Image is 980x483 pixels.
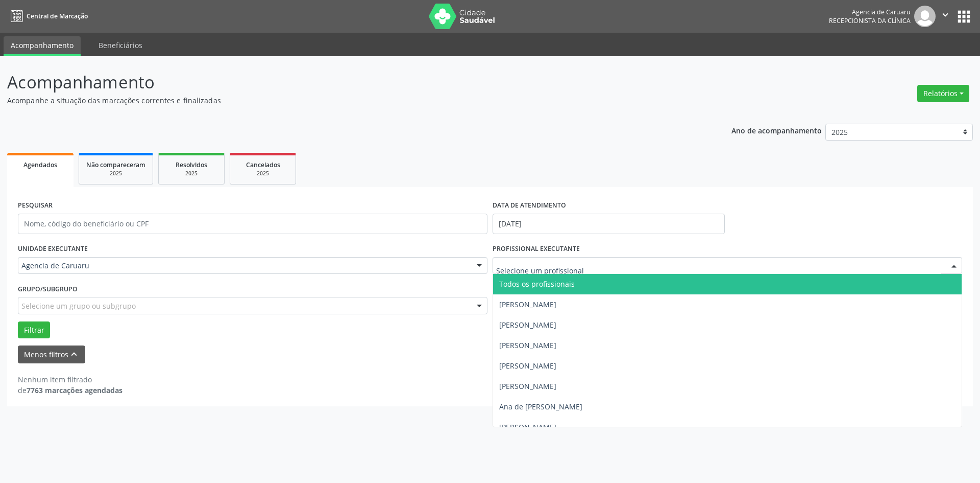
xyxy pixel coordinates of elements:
[4,36,81,56] a: Acompanhamento
[917,85,969,102] button: Relatórios
[829,16,911,25] span: Recepcionista da clínica
[21,261,467,271] span: Agencia de Caruaru
[499,300,556,309] span: [PERSON_NAME]
[23,160,57,169] span: Agendados
[18,214,487,234] input: Nome, código do beneficiário ou CPF
[493,241,580,257] label: PROFISSIONAL EXECUTANTE
[496,261,941,281] input: Selecione um profissional
[936,6,955,27] button: 
[731,124,822,136] p: Ano de acompanhamento
[237,170,288,177] div: 2025
[493,214,725,234] input: Selecione um intervalo
[86,170,145,177] div: 2025
[18,281,78,297] label: Grupo/Subgrupo
[176,160,207,169] span: Resolvidos
[91,36,150,54] a: Beneficiários
[499,340,556,350] span: [PERSON_NAME]
[18,346,85,363] button: Menos filtroskeyboard_arrow_up
[7,8,88,25] a: Central de Marcação
[499,361,556,371] span: [PERSON_NAME]
[493,198,566,214] label: DATA DE ATENDIMENTO
[7,95,683,106] p: Acompanhe a situação das marcações correntes e finalizadas
[914,6,936,27] img: img
[18,385,122,396] div: de
[940,9,951,20] i: 
[499,381,556,391] span: [PERSON_NAME]
[246,160,280,169] span: Cancelados
[27,385,122,395] strong: 7763 marcações agendadas
[499,320,556,330] span: [PERSON_NAME]
[18,241,88,257] label: UNIDADE EXECUTANTE
[18,374,122,385] div: Nenhum item filtrado
[166,170,217,177] div: 2025
[499,422,556,432] span: [PERSON_NAME]
[86,160,145,169] span: Não compareceram
[829,8,911,16] div: Agencia de Caruaru
[7,70,683,95] p: Acompanhamento
[21,301,136,311] span: Selecione um grupo ou subgrupo
[499,279,575,289] span: Todos os profissionais
[18,321,50,339] button: Filtrar
[68,349,80,360] i: keyboard_arrow_up
[499,402,582,411] span: Ana de [PERSON_NAME]
[18,198,53,214] label: PESQUISAR
[955,8,973,26] button: apps
[27,12,88,20] span: Central de Marcação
